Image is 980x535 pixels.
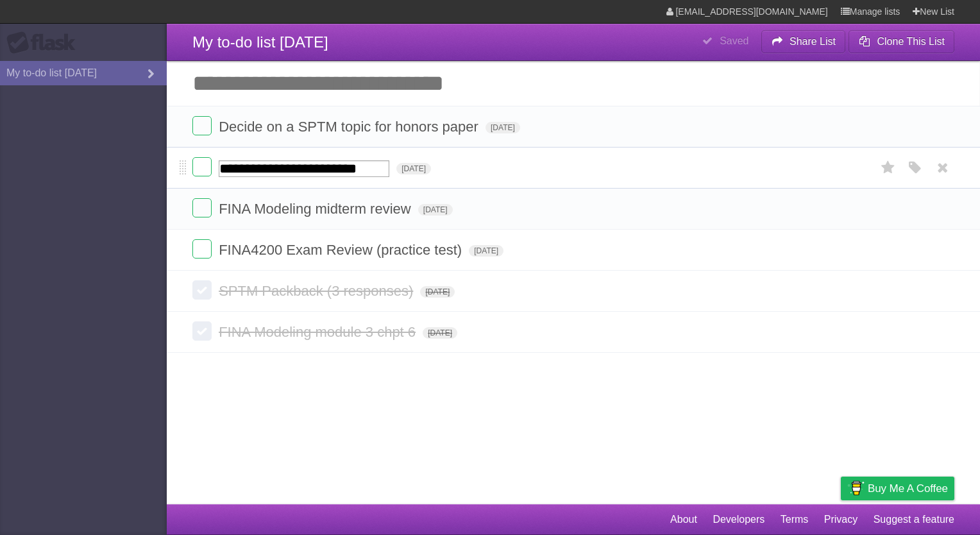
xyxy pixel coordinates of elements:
label: Done [192,157,212,176]
span: [DATE] [469,245,503,257]
b: Saved [720,35,748,46]
label: Star task [876,157,900,178]
span: Buy me a coffee [868,477,948,500]
div: Flask [6,31,83,55]
span: [DATE] [420,286,455,298]
span: [DATE] [396,163,431,174]
label: Done [192,280,212,300]
label: Done [192,321,212,341]
span: [DATE] [423,327,457,339]
a: Suggest a feature [874,507,954,532]
label: Done [192,198,212,217]
span: [DATE] [486,122,520,133]
a: Privacy [824,507,857,532]
a: Buy me a coffee [841,477,954,500]
span: [DATE] [418,204,453,216]
span: SPTM Packback (3 responses) [219,283,416,299]
span: FINA4200 Exam Review (practice test) [219,242,465,258]
span: FINA Modeling midterm review [219,201,414,217]
a: Developers [713,507,765,532]
button: Share List [761,30,846,53]
b: Share List [790,36,836,47]
b: Clone This List [877,36,945,47]
label: Done [192,239,212,259]
span: My to-do list [DATE] [192,33,328,51]
span: Decide on a SPTM topic for honors paper [219,119,482,135]
a: Terms [781,507,809,532]
a: About [670,507,697,532]
label: Done [192,116,212,135]
button: Clone This List [849,30,954,53]
img: Buy me a coffee [847,477,865,499]
span: FINA Modeling module 3 chpt 6 [219,324,419,340]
